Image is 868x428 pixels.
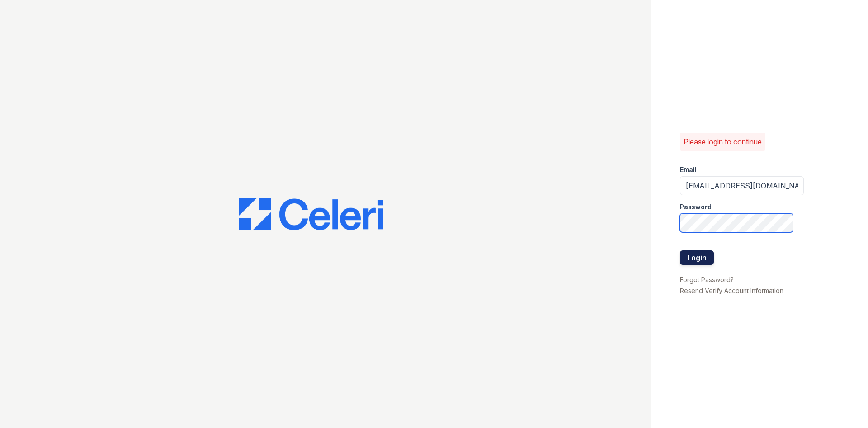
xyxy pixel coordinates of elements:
a: Resend Verify Account Information [680,287,783,294]
label: Email [680,165,697,174]
label: Password [680,202,712,212]
p: Please login to continue [684,136,762,147]
a: Forgot Password? [680,276,734,284]
button: Login [680,250,714,265]
img: CE_Logo_Blue-a8612792a0a2168367f1c8372b55b34899dd931a85d93a1a3d3e32e68fde9ad4.png [239,198,383,231]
